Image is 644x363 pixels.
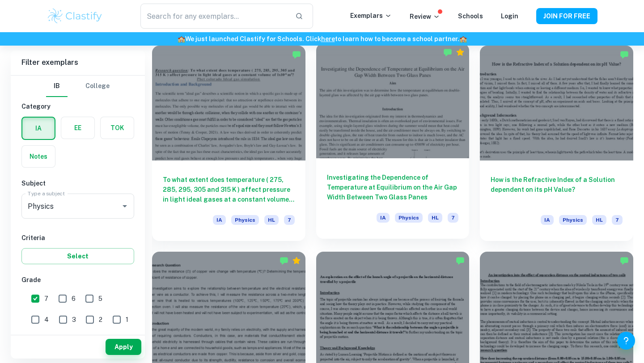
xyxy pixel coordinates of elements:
[612,215,623,225] span: 7
[264,215,279,225] span: HL
[459,35,467,42] span: 🏫
[284,215,295,225] span: 7
[21,178,134,188] h6: Subject
[491,175,623,204] h6: How is the Refractive Index of a Solution dependent on its pH Value?
[46,76,110,97] div: Filter type choice
[292,256,301,265] div: Premium
[592,215,606,225] span: HL
[456,256,465,265] img: Marked
[101,117,134,139] button: TOK
[119,200,131,212] button: Open
[163,175,295,204] h6: To what extent does temperature ( 275, 285, 295, 305 and 315 K ) affect pressure in light ideal g...
[44,315,49,325] span: 4
[327,173,459,202] h6: Investigating the Dependence of Temperature at Equilibrium on the Air Gap Width Between Two Glass...
[458,13,483,20] a: Schools
[395,213,423,223] span: Physics
[47,7,103,25] img: Clastify logo
[72,315,76,325] span: 3
[98,294,102,304] span: 5
[620,50,629,59] img: Marked
[410,12,440,21] p: Review
[21,248,134,264] button: Select
[178,35,185,42] span: 🏫
[22,118,55,139] button: IA
[72,294,76,304] span: 6
[44,294,48,304] span: 7
[280,256,288,265] img: Marked
[536,8,597,24] button: JOIN FOR FREE
[541,215,554,225] span: IA
[559,215,587,225] span: Physics
[316,46,470,241] a: Investigating the Dependence of Temperature at Equilibrium on the Air Gap Width Between Two Glass...
[61,117,94,139] button: EE
[377,213,390,223] span: IA
[292,50,301,59] img: Marked
[99,315,102,325] span: 2
[21,233,134,243] h6: Criteria
[106,339,141,355] button: Apply
[501,13,518,20] a: Login
[21,101,134,111] h6: Category
[350,11,392,21] p: Exemplars
[443,48,452,57] img: Marked
[321,35,335,42] a: here
[46,76,68,97] button: IB
[22,146,55,167] button: Notes
[213,215,226,225] span: IA
[480,46,633,241] a: How is the Refractive Index of a Solution dependent on its pH Value?IAPhysicsHL7
[85,76,110,97] button: College
[2,34,642,44] h6: We just launched Clastify for Schools. Click to learn how to become a school partner.
[428,213,442,223] span: HL
[152,46,305,241] a: To what extent does temperature ( 275, 285, 295, 305 and 315 K ) affect pressure in light ideal g...
[231,215,259,225] span: Physics
[21,275,134,285] h6: Grade
[456,48,465,57] div: Premium
[448,213,458,223] span: 7
[140,4,288,29] input: Search for any exemplars...
[28,190,65,197] label: Type a subject
[620,256,629,265] img: Marked
[617,332,635,350] button: Help and Feedback
[126,315,128,325] span: 1
[11,50,145,75] h6: Filter exemplars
